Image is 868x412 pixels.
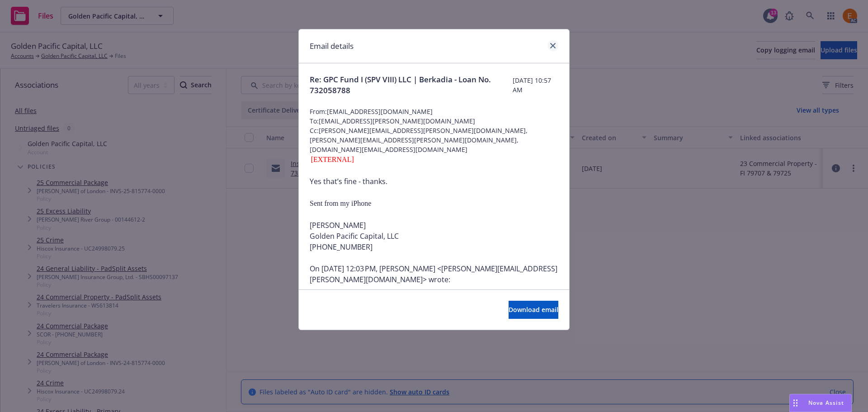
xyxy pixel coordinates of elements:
[310,220,399,252] span: [PERSON_NAME] Golden Pacific Capital, LLC
[310,74,513,96] span: Re: GPC Fund I (SPV VIII) LLC | Berkadia - Loan No. 732058788
[310,40,354,52] h1: Email details
[310,116,558,126] span: To: [EMAIL_ADDRESS][PERSON_NAME][DOMAIN_NAME]
[310,263,558,296] blockquote: On [DATE] 12:03 PM, [PERSON_NAME] <[PERSON_NAME][EMAIL_ADDRESS][PERSON_NAME][DOMAIN_NAME]> wrote:
[310,107,558,116] span: From: [EMAIL_ADDRESS][DOMAIN_NAME]
[509,301,558,319] button: Download email
[509,305,558,314] span: Download email
[789,394,852,412] button: Nova Assist
[310,199,371,207] span: Sent from my iPhone
[790,394,801,412] div: Drag to move
[808,399,844,407] span: Nova Assist
[310,242,373,252] span: [PHONE_NUMBER]
[310,154,558,165] div: [EXTERNAL]
[547,40,558,51] a: close
[310,126,558,154] span: Cc: [PERSON_NAME][EMAIL_ADDRESS][PERSON_NAME][DOMAIN_NAME], [PERSON_NAME][EMAIL_ADDRESS][PERSON_N...
[513,76,558,95] span: [DATE] 10:57 AM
